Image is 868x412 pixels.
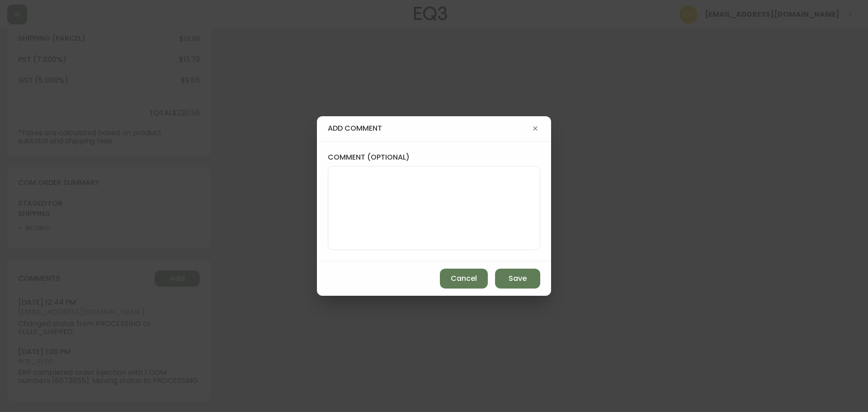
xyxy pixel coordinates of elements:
[451,274,477,284] span: Cancel
[328,152,540,162] label: comment (optional)
[440,269,488,289] button: Cancel
[495,269,540,289] button: Save
[509,274,527,284] span: Save
[328,123,530,133] h4: add comment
